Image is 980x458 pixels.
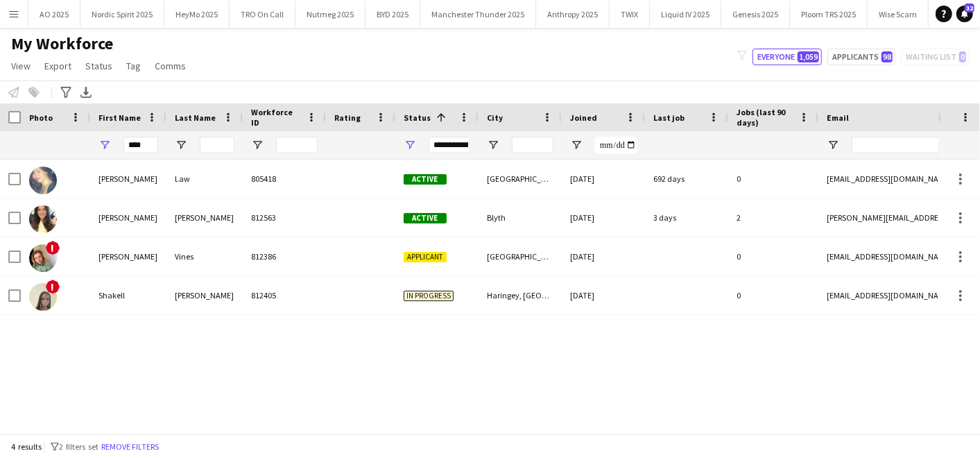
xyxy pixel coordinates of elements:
span: City [487,112,503,123]
button: Manchester Thunder 2025 [420,1,536,28]
span: Applicant [404,252,447,262]
img: Kelly Patterson [29,205,57,233]
button: Everyone1,059 [753,49,822,65]
div: [DATE] [562,276,645,314]
span: Joined [570,112,597,123]
span: Last Name [175,112,216,123]
span: Workforce ID [251,107,301,128]
span: 32 [965,3,974,12]
button: Nutmeg 2025 [295,1,366,28]
span: 98 [882,51,893,62]
button: Open Filter Menu [827,139,839,151]
span: Status [85,60,112,72]
span: Comms [155,60,186,72]
div: 3 days [645,198,728,237]
span: Jobs (last 90 days) [737,107,793,128]
div: 2 [728,198,818,237]
button: Wise Scam [868,1,929,28]
div: [DATE] [562,237,645,275]
input: Workforce ID Filter Input [276,137,318,153]
button: BYD 2025 [366,1,420,28]
div: [PERSON_NAME] [90,237,166,275]
button: Open Filter Menu [251,139,264,151]
span: Active [404,174,447,185]
button: TRO On Call [230,1,295,28]
a: Status [80,57,118,75]
button: Ploom TRS 2025 [790,1,868,28]
div: Blyth [479,198,562,237]
span: In progress [404,291,454,301]
span: Tag [126,60,141,72]
button: HeyMo 2025 [164,1,230,28]
span: Last job [653,112,685,123]
div: [PERSON_NAME] [166,198,243,237]
div: 0 [728,237,818,275]
button: Remove filters [98,439,162,455]
div: Haringey, [GEOGRAPHIC_DATA] [479,276,562,314]
div: [DATE] [562,160,645,198]
div: [GEOGRAPHIC_DATA] [479,237,562,275]
span: My Workforce [11,33,113,54]
input: First Name Filter Input [123,137,158,153]
div: [GEOGRAPHIC_DATA] [479,160,562,198]
button: Genesis 2025 [721,1,790,28]
button: Liquid IV 2025 [650,1,721,28]
div: 812386 [243,237,326,275]
span: Photo [29,112,53,123]
button: Anthropy 2025 [536,1,610,28]
div: 0 [728,276,818,314]
div: [PERSON_NAME] [166,276,243,314]
img: Kelly Vines [29,244,57,272]
span: 1,059 [798,51,819,62]
span: Active [404,213,447,223]
img: Kelly Law [29,167,57,194]
span: View [11,60,31,72]
button: Open Filter Menu [404,139,416,151]
a: View [6,57,36,75]
button: TWIX [610,1,650,28]
button: Applicants98 [827,49,895,65]
button: AO 2025 [28,1,80,28]
button: Open Filter Menu [175,139,187,151]
div: 0 [728,160,818,198]
a: Comms [149,57,191,75]
input: City Filter Input [512,137,553,153]
app-action-btn: Advanced filters [58,84,74,101]
a: Tag [121,57,146,75]
div: [DATE] [562,198,645,237]
span: First Name [98,112,141,123]
span: ! [46,241,60,255]
button: Open Filter Menu [98,139,111,151]
div: [PERSON_NAME] [90,198,166,237]
div: Law [166,160,243,198]
button: Open Filter Menu [570,139,583,151]
div: [PERSON_NAME] [90,160,166,198]
button: Open Filter Menu [487,139,499,151]
span: 2 filters set [59,441,98,452]
div: 812563 [243,198,326,237]
div: 692 days [645,160,728,198]
button: Nordic Spirit 2025 [80,1,164,28]
app-action-btn: Export XLSX [78,84,94,101]
div: Vines [166,237,243,275]
input: Joined Filter Input [595,137,637,153]
span: Rating [334,112,361,123]
div: Shakell [90,276,166,314]
span: Email [827,112,849,123]
a: 32 [956,6,973,22]
img: Shakell Martin [29,283,57,311]
a: Export [39,57,77,75]
div: 812405 [243,276,326,314]
div: 805418 [243,160,326,198]
span: Export [44,60,71,72]
span: Status [404,112,431,123]
input: Last Name Filter Input [200,137,234,153]
span: ! [46,280,60,294]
